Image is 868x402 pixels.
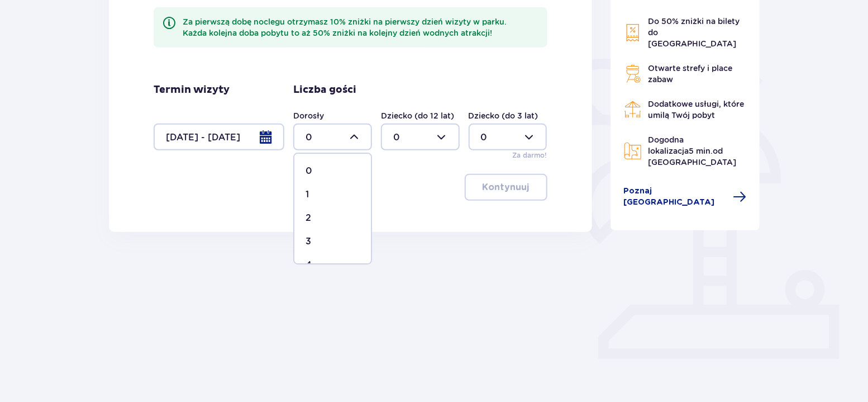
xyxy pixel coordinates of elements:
p: Termin wizyty [154,83,230,97]
img: Map Icon [624,142,642,160]
img: Grill Icon [624,65,642,83]
p: 0 [306,165,312,177]
span: Dodatkowe usługi, które umilą Twój pobyt [648,100,745,120]
p: 1 [306,188,309,201]
span: Poznaj [GEOGRAPHIC_DATA] [624,186,727,208]
p: 3 [306,235,311,248]
span: Otwarte strefy i place zabaw [648,64,733,84]
span: 5 min. [689,146,713,155]
label: Dziecko (do 12 lat) [381,110,454,121]
p: Liczba gości [293,83,356,97]
div: Za pierwszą dobę noclegu otrzymasz 10% zniżki na pierwszy dzień wizyty w parku. Każda kolejna dob... [183,16,538,39]
span: Dogodna lokalizacja od [GEOGRAPHIC_DATA] [648,135,737,167]
p: Kontynuuj [483,181,530,193]
a: Poznaj [GEOGRAPHIC_DATA] [624,186,747,208]
img: Discount Icon [624,23,642,42]
p: 2 [306,212,311,224]
img: Restaurant Icon [624,101,642,119]
p: Za darmo! [512,150,547,160]
p: 4 [306,259,312,271]
label: Dorosły [293,110,324,121]
label: Dziecko (do 3 lat) [469,110,538,121]
button: Kontynuuj [465,174,547,201]
span: Do 50% zniżki na bilety do [GEOGRAPHIC_DATA] [648,17,740,48]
